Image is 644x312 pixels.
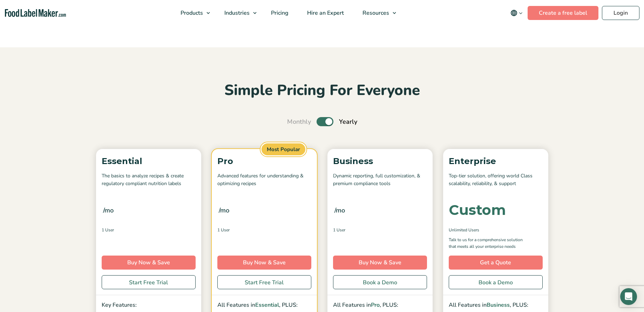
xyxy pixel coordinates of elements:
span: /mo [103,205,114,215]
a: Start Free Trial [102,275,196,289]
p: The basics to analyze recipes & create regulatory compliant nutrition labels [102,172,196,188]
p: Key Features: [102,301,196,310]
a: Book a Demo [449,275,543,289]
div: Open Intercom Messenger [620,288,637,305]
a: Login [602,6,639,20]
span: Industries [222,9,250,17]
span: 1 User [333,227,345,233]
p: All Features in , PLUS: [217,301,311,310]
p: Talk to us for a comprehensive solution that meets all your enterprise needs [449,237,529,250]
p: Business [333,155,427,168]
p: All Features in , PLUS: [449,301,543,310]
span: Business [487,301,510,309]
span: Monthly [287,117,311,127]
a: Buy Now & Save [217,256,311,270]
a: Buy Now & Save [102,256,196,270]
a: Book a Demo [333,275,427,289]
a: Create a free label [528,6,598,20]
span: Pro [371,301,380,309]
div: Custom [449,203,506,217]
p: Dynamic reporting, full customization, & premium compliance tools [333,172,427,188]
h2: Simple Pricing For Everyone [93,81,552,100]
span: 1 User [217,227,230,233]
p: Pro [217,155,311,168]
span: Resources [360,9,390,17]
span: 1 User [102,227,114,233]
p: Enterprise [449,155,543,168]
span: /mo [334,205,345,215]
p: Advanced features for understanding & optimizing recipes [217,172,311,188]
a: Buy Now & Save [333,256,427,270]
span: Hire an Expert [305,9,345,17]
span: Yearly [339,117,357,127]
a: Get a Quote [449,256,543,270]
span: Essential [255,301,279,309]
p: All Features in , PLUS: [333,301,427,310]
span: Products [178,9,204,17]
span: Pricing [269,9,289,17]
label: Toggle [317,117,333,126]
p: Top-tier solution, offering world Class scalability, reliability, & support [449,172,543,188]
a: Start Free Trial [217,275,311,289]
span: /mo [219,205,229,215]
span: Unlimited Users [449,227,479,233]
p: Essential [102,155,196,168]
span: Most Popular [260,142,306,157]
